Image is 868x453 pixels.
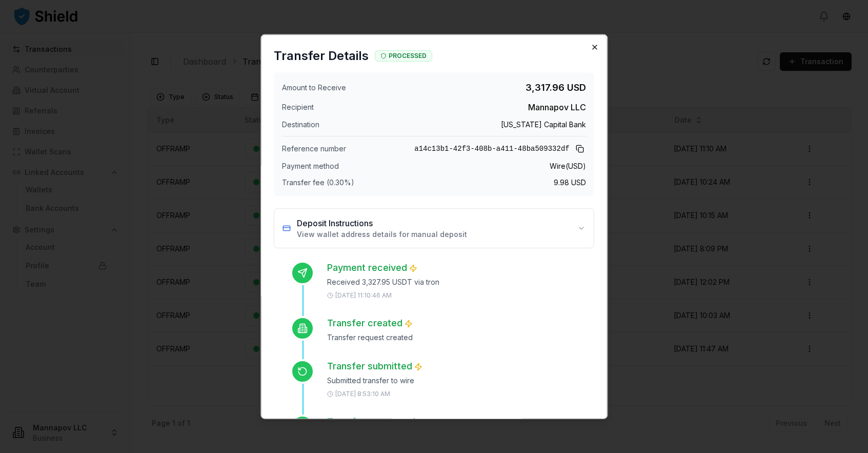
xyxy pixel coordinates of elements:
[528,101,586,113] span: Mannapov LLC
[327,359,422,373] h3: Transfer submitted
[282,82,346,92] span: Amount to Receive
[554,177,586,187] span: 9.98 USD
[282,161,339,171] span: Payment method
[327,260,417,274] h3: Payment received
[297,216,467,229] h3: Deposit Instructions
[327,375,594,385] p: Submitted transfer to wire
[282,143,346,153] span: Reference number
[327,316,413,330] h3: Transfer created
[501,119,586,129] span: [US_STATE] Capital Bank
[327,414,426,428] h3: Transfer processed
[282,177,354,187] span: Transfer fee (0.30%)
[282,102,314,112] span: Recipient
[282,119,319,129] span: Destination
[375,50,432,61] div: PROCESSED
[274,208,594,247] button: Deposit InstructionsView wallet address details for manual deposit
[335,389,390,398] p: [DATE] 8:53:10 AM
[526,80,586,94] span: 3,317.96 USD
[415,143,570,153] span: a14c13b1-42f3-408b-a411-48ba509332df
[335,291,392,299] p: [DATE] 11:10:46 AM
[327,332,594,342] p: Transfer request created
[550,161,586,171] span: Wire ( USD )
[327,277,594,287] p: Received 3,327.95 USDT via tron
[274,47,369,64] h2: Transfer Details
[297,229,467,239] p: View wallet address details for manual deposit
